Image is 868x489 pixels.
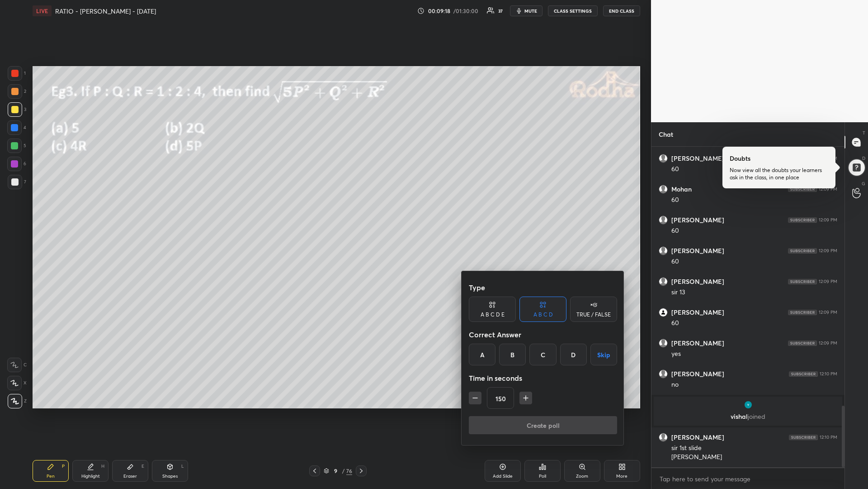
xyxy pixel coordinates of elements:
[469,326,617,344] div: Correct Answer
[469,344,495,365] div: A
[529,344,556,365] div: C
[469,369,617,387] div: Time in seconds
[499,344,526,365] div: B
[590,344,617,365] button: Skip
[481,312,505,317] div: A B C D E
[560,344,587,365] div: D
[533,312,553,317] div: A B C D
[576,312,611,317] div: TRUE / FALSE
[469,278,617,297] div: Type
